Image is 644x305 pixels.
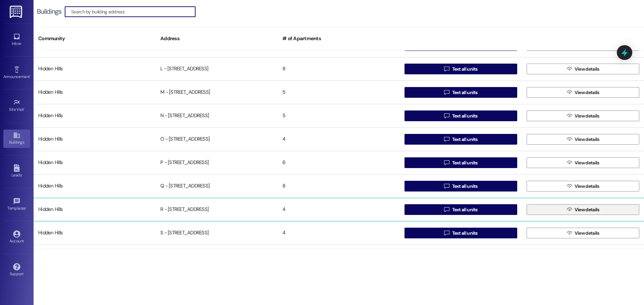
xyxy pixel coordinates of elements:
[405,64,517,74] button: Text all units
[3,228,30,246] a: Account
[527,110,639,121] button: View details
[26,205,27,210] span: •
[452,206,478,213] span: Text all units
[156,156,278,169] div: P - [STREET_ADDRESS]
[575,136,599,143] span: View details
[567,90,572,95] i: 
[567,230,572,236] i: 
[156,62,278,76] div: L - [STREET_ADDRESS]
[405,110,517,121] button: Text all units
[444,137,449,142] i: 
[24,106,25,111] span: •
[567,137,572,142] i: 
[444,230,449,236] i: 
[10,6,23,18] img: ResiDesk Logo
[34,62,156,76] div: Hidden Hills
[156,133,278,146] div: O - [STREET_ADDRESS]
[405,228,517,238] button: Text all units
[3,162,30,180] a: Leads
[452,66,478,73] span: Text all units
[34,156,156,169] div: Hidden Hills
[156,226,278,240] div: S - [STREET_ADDRESS]
[156,30,278,47] div: Address
[567,207,572,212] i: 
[405,134,517,145] button: Text all units
[452,89,478,96] span: Text all units
[71,7,195,16] input: Search by building address
[527,64,639,74] button: View details
[156,86,278,99] div: M - [STREET_ADDRESS]
[278,226,400,240] div: 4
[30,73,31,78] span: •
[567,113,572,119] i: 
[156,203,278,216] div: R - [STREET_ADDRESS]
[452,183,478,190] span: Text all units
[527,157,639,168] button: View details
[575,206,599,213] span: View details
[3,196,30,214] a: Templates •
[444,113,449,119] i: 
[452,159,478,166] span: Text all units
[527,87,639,98] button: View details
[156,109,278,123] div: N - [STREET_ADDRESS]
[567,66,572,72] i: 
[278,156,400,169] div: 6
[37,8,61,15] div: Buildings
[575,230,599,237] span: View details
[405,204,517,215] button: Text all units
[575,66,599,73] span: View details
[34,109,156,123] div: Hidden Hills
[156,179,278,193] div: Q - [STREET_ADDRESS]
[444,90,449,95] i: 
[567,160,572,165] i: 
[452,230,478,237] span: Text all units
[34,30,156,47] div: Community
[575,183,599,190] span: View details
[34,179,156,193] div: Hidden Hills
[575,89,599,96] span: View details
[34,86,156,99] div: Hidden Hills
[575,112,599,120] span: View details
[3,261,30,279] a: Support
[405,181,517,192] button: Text all units
[444,160,449,165] i: 
[278,30,400,47] div: # of Apartments
[34,133,156,146] div: Hidden Hills
[527,181,639,192] button: View details
[527,204,639,215] button: View details
[444,183,449,189] i: 
[444,207,449,212] i: 
[34,226,156,240] div: Hidden Hills
[278,62,400,76] div: 8
[527,228,639,238] button: View details
[567,183,572,189] i: 
[405,87,517,98] button: Text all units
[452,136,478,143] span: Text all units
[34,203,156,216] div: Hidden Hills
[278,133,400,146] div: 4
[527,134,639,145] button: View details
[278,179,400,193] div: 8
[3,130,30,148] a: Buildings
[452,112,478,120] span: Text all units
[278,109,400,123] div: 5
[405,157,517,168] button: Text all units
[444,66,449,72] i: 
[278,86,400,99] div: 5
[3,97,30,115] a: Site Visit •
[3,31,30,49] a: Inbox
[278,203,400,216] div: 4
[575,159,599,166] span: View details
